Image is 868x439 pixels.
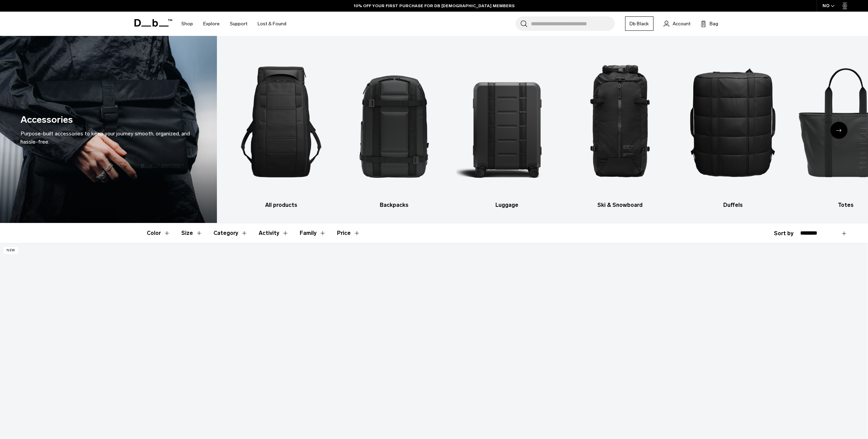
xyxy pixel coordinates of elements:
a: Db Ski & Snowboard [569,46,670,209]
img: Db [569,46,670,198]
a: Db Backpacks [344,46,444,209]
nav: Main Navigation [176,12,292,36]
a: Db Black [625,16,653,31]
a: Lost & Found [258,12,286,36]
h3: Backpacks [344,201,444,209]
img: Db [456,46,557,198]
a: Shop [181,12,193,36]
li: 1 / 10 [231,46,332,209]
h1: Accessories [21,113,73,127]
li: 5 / 10 [683,46,783,209]
span: Account [673,20,690,27]
li: 2 / 10 [344,46,444,209]
img: Db [231,46,332,198]
a: Db All products [231,46,332,209]
h3: Luggage [456,201,557,209]
button: Bag [701,19,718,28]
h3: Ski & Snowboard [569,201,670,209]
a: 10% OFF YOUR FIRST PURCHASE FOR DB [DEMOGRAPHIC_DATA] MEMBERS [354,3,515,9]
a: Db Luggage [456,46,557,209]
button: Toggle Filter [181,223,203,243]
span: Bag [710,20,718,27]
a: Account [664,19,690,28]
li: 3 / 10 [456,46,557,209]
button: Toggle Filter [300,223,326,243]
div: Purpose-built accessories to keep your journey smooth, organized, and hassle-free. [21,130,196,146]
button: Toggle Price [337,223,360,243]
button: Toggle Filter [259,223,289,243]
img: Db [683,46,783,198]
li: 4 / 10 [569,46,670,209]
a: Explore [203,12,220,36]
button: Toggle Filter [147,223,170,243]
a: Support [230,12,247,36]
h3: All products [231,201,332,209]
button: Toggle Filter [213,223,248,243]
p: New [3,247,18,254]
h3: Duffels [683,201,783,209]
div: Next slide [830,122,847,139]
img: Db [344,46,444,198]
a: Db Duffels [683,46,783,209]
